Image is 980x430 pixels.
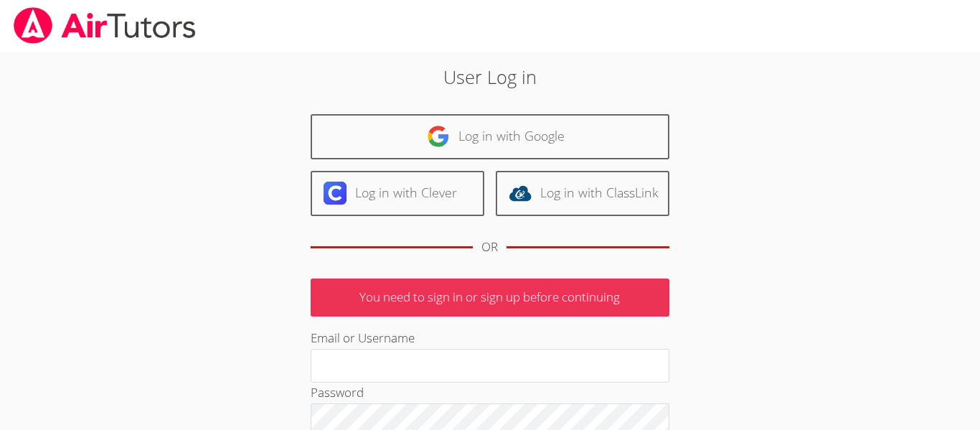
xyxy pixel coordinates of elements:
img: classlink-logo-d6bb404cc1216ec64c9a2012d9dc4662098be43eaf13dc465df04b49fa7ab582.svg [509,182,532,205]
a: Log in with Google [311,114,669,159]
img: clever-logo-6eab21bc6e7a338710f1a6ff85c0baf02591cd810cc4098c63d3a4b26e2feb20.svg [324,182,347,205]
img: airtutors_banner-c4298cdbf04f3fff15de1276eac7730deb9818008684d7c2e4769d2f7ddbe033.png [12,7,197,44]
a: Log in with ClassLink [496,171,669,216]
h2: User Log in [225,63,755,90]
p: You need to sign in or sign up before continuing [311,279,669,317]
a: Log in with Clever [311,171,484,216]
label: Password [311,384,364,401]
img: google-logo-50288ca7cdecda66e5e0955fdab243c47b7ad437acaf1139b6f446037453330a.svg [427,125,450,148]
div: OR [481,237,498,258]
label: Email or Username [311,329,415,346]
